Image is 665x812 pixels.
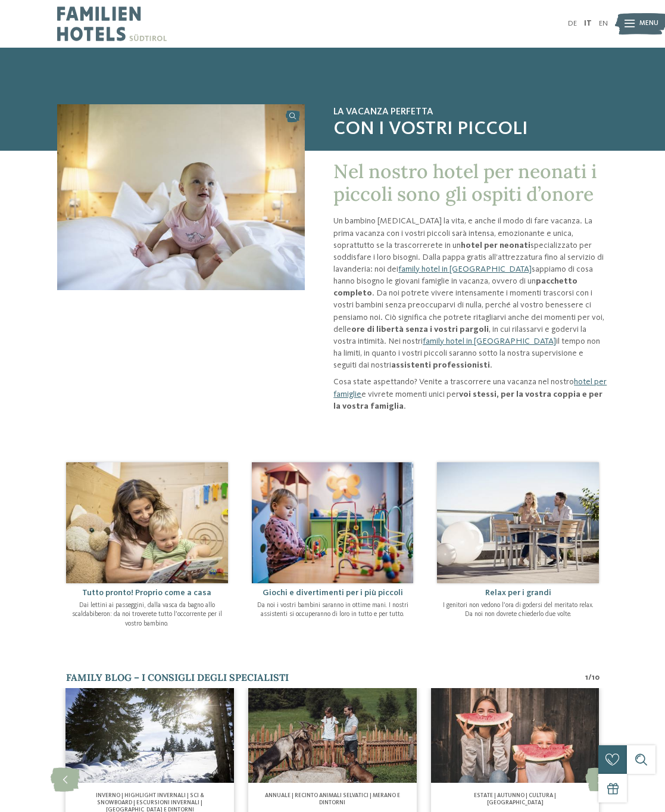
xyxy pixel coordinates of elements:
span: Tutto pronto! Proprio come a casa [82,589,211,597]
p: Dai lettini ai passeggini, dalla vasca da bagno allo scaldabiberon: da noi troverete tutto l’occo... [71,601,223,629]
a: EN [599,20,608,27]
a: IT [584,20,592,27]
strong: hotel per neonati [461,241,530,250]
span: Annuale | Recinto animali selvatici | Merano e dintorni [265,793,400,805]
a: DE [568,20,577,27]
span: Giochi e divertimenti per i più piccoli [263,589,403,597]
img: Hotel per neonati in Alto Adige per una vacanza di relax [431,688,600,783]
span: Nel nostro hotel per neonati i piccoli sono gli ospiti d’onore [333,159,597,206]
img: Hotel per neonati in Alto Adige per una vacanza di relax [66,462,228,583]
a: family hotel in [GEOGRAPHIC_DATA] [398,265,532,273]
span: Relax per i grandi [485,589,551,597]
strong: ore di libertà senza i vostri pargoli [351,325,489,334]
span: Estate | Autunno | Cultura | [GEOGRAPHIC_DATA] [474,793,556,805]
span: / [588,673,592,683]
p: Da noi i vostri bambini saranno in ottime mani. I nostri assistenti si occuperanno di loro in tut... [257,601,409,620]
a: family hotel in [GEOGRAPHIC_DATA] [423,337,556,346]
p: I genitori non vedono l’ora di godersi del meritato relax. Da noi non dovrete chiederlo due volte. [442,601,594,620]
img: Hotel per neonati in Alto Adige per una vacanza di relax [252,462,414,583]
span: Family Blog – i consigli degli specialisti [66,671,289,683]
span: 10 [592,673,600,683]
span: con i vostri piccoli [333,118,608,141]
span: Menu [639,19,658,29]
p: Cosa state aspettando? Venite a trascorrere una vacanza nel nostro e vivrete momenti unici per . [333,376,608,412]
strong: voi stessi, per la vostra coppia e per la vostra famiglia [333,390,602,410]
p: Un bambino [MEDICAL_DATA] la vita, e anche il modo di fare vacanza. La prima vacanza con i vostri... [333,215,608,371]
span: La vacanza perfetta [333,107,608,118]
img: Hotel per neonati in Alto Adige per una vacanza di relax [248,688,417,783]
a: hotel per famiglie [333,378,607,398]
img: Hotel per neonati in Alto Adige per una vacanza di relax [65,688,234,783]
strong: assistenti professionisti [391,361,490,369]
img: Hotel per neonati in Alto Adige per una vacanza di relax [437,462,599,583]
span: 1 [585,673,588,683]
img: Hotel per neonati in Alto Adige per una vacanza di relax [57,104,305,290]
